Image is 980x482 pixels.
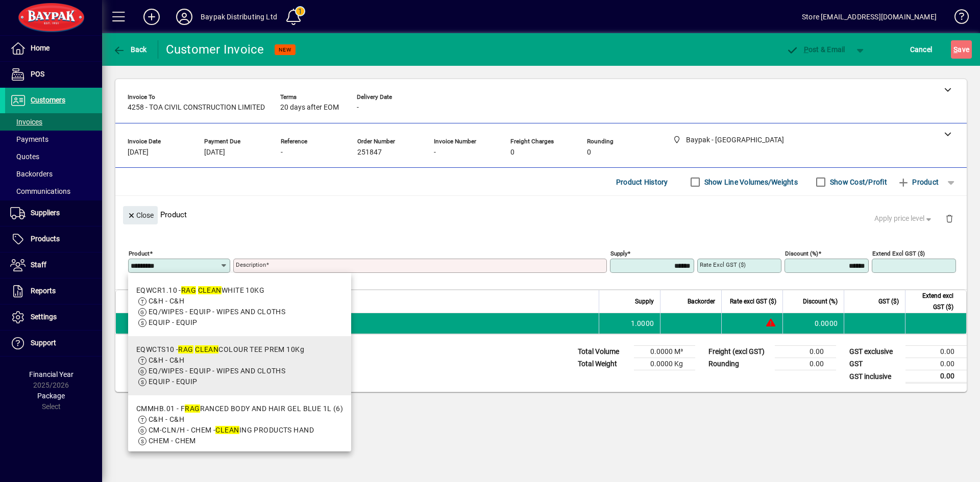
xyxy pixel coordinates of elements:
span: Rate excl GST ($) [730,296,776,307]
td: Rounding [703,358,775,370]
td: 0.00 [775,358,836,370]
span: Payments [10,135,48,143]
div: Store [EMAIL_ADDRESS][DOMAIN_NAME] [802,9,937,25]
span: Home [31,44,50,52]
span: Close [127,207,154,224]
em: RAG [178,345,193,353]
a: Products [5,226,102,252]
button: Cancel [908,40,935,59]
span: ost & Email [786,45,845,54]
span: Products [31,235,60,243]
span: Apply price level [874,213,934,224]
span: GST ($) [878,296,899,307]
span: Extend excl GST ($) [912,290,953,313]
button: Apply price level [870,210,938,228]
em: RAG [181,286,196,294]
button: Delete [937,206,962,231]
a: Suppliers [5,200,102,226]
mat-label: Discount (%) [785,250,818,257]
td: GST exclusive [844,346,905,358]
span: NEW [279,46,291,53]
span: Customers [31,96,65,104]
span: Communications [10,187,70,195]
span: C&H - C&H [149,415,184,423]
div: EQWCTS10 - COLOUR TEE PREM 10Kg [136,344,304,355]
td: GST inclusive [844,370,905,383]
label: Show Line Volumes/Weights [702,177,798,187]
mat-label: Rate excl GST ($) [700,261,746,268]
a: Home [5,36,102,61]
span: Suppliers [31,209,60,217]
span: EQUIP - EQUIP [149,377,198,386]
td: Total Volume [573,346,634,358]
app-page-header-button: Close [120,210,160,219]
span: 20 days after EOM [280,104,339,112]
mat-option: EQWCTS10 - RAG CLEAN COLOUR TEE PREM 10Kg [128,336,351,395]
span: Reports [31,287,56,295]
button: Product History [612,173,672,191]
span: Support [31,339,56,347]
button: Profile [168,8,201,26]
em: RAG [185,404,200,413]
a: Communications [5,183,102,200]
span: 0 [587,148,591,157]
a: Support [5,331,102,356]
a: Reports [5,278,102,304]
span: Supply [635,296,654,307]
a: Payments [5,131,102,148]
button: Post & Email [781,40,850,59]
a: Settings [5,305,102,330]
span: P [804,45,808,54]
mat-option: CMMHB.01 - FRAGRANCED BODY AND HAIR GEL BLUE 1L (6) [128,395,351,454]
span: ave [953,41,969,58]
span: - [281,148,283,157]
td: 0.0000 M³ [634,346,695,358]
mat-label: Extend excl GST ($) [872,250,925,257]
span: [DATE] [128,148,149,157]
span: 4258 - TOA CIVIL CONSTRUCTION LIMITED [128,104,265,112]
td: 0.0000 [782,313,844,334]
span: EQUIP - EQUIP [149,318,198,326]
span: - [357,104,359,112]
button: Close [123,206,158,224]
span: CM-CLN/H - CHEM - ING PRODUCTS HAND [149,426,314,434]
td: GST [844,358,905,370]
span: Discount (%) [803,296,838,307]
span: Cancel [910,41,933,58]
a: Knowledge Base [947,2,967,35]
div: CMMHB.01 - F RANCED BODY AND HAIR GEL BLUE 1L (6) [136,403,343,414]
span: Settings [31,313,57,321]
button: Add [135,8,168,26]
span: C&H - C&H [149,297,184,305]
button: Save [951,40,972,59]
span: [DATE] [204,148,225,157]
mat-label: Description [236,261,266,268]
mat-option: EQWCR1.10 - RAG CLEAN WHITE 10KG [128,277,351,336]
span: POS [31,70,44,78]
em: CLEAN [198,286,222,294]
span: C&H - C&H [149,356,184,364]
a: Invoices [5,113,102,131]
mat-label: Product [129,250,150,257]
app-page-header-button: Back [102,40,158,59]
div: EQWCR1.10 - WHITE 10KG [136,285,285,296]
span: CHEM - CHEM [149,437,196,445]
div: Baypak Distributing Ltd [201,9,277,25]
em: CLEAN [195,345,218,353]
a: POS [5,62,102,87]
td: 0.0000 Kg [634,358,695,370]
span: 0 [510,148,514,157]
a: Quotes [5,148,102,165]
span: - [434,148,436,157]
span: Backorder [688,296,715,307]
span: Invoices [10,118,42,126]
a: Backorders [5,165,102,183]
span: Financial Year [29,370,73,378]
span: Package [37,392,65,400]
em: CLEAN [215,426,239,434]
label: Show Cost/Profit [828,177,887,187]
button: Back [110,40,150,59]
span: EQ/WIPES - EQUIP - WIPES AND CLOTHS [149,308,285,316]
span: S [953,45,958,54]
span: 251847 [357,148,382,157]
